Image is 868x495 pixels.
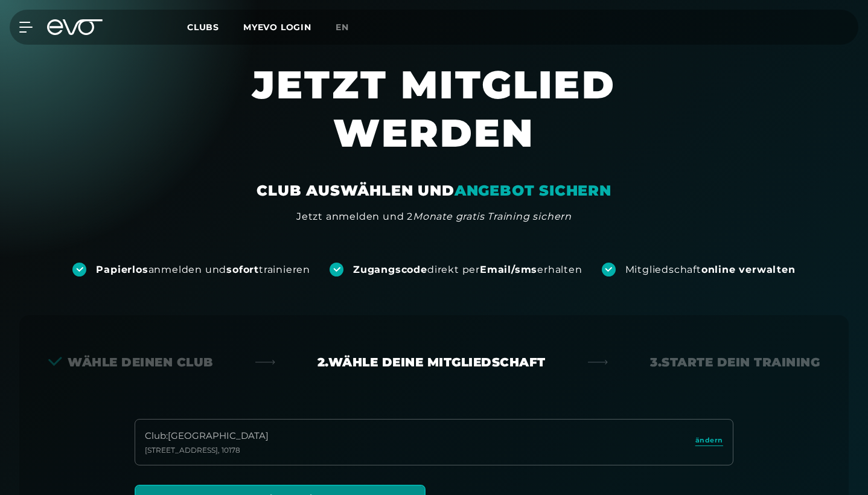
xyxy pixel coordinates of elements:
[650,354,820,371] div: 3. Starte dein Training
[156,60,712,181] h1: JETZT MITGLIED WERDEN
[336,21,363,34] a: en
[187,22,219,33] span: Clubs
[187,21,243,33] a: Clubs
[145,445,269,455] div: [STREET_ADDRESS] , 10178
[695,435,723,445] span: ändern
[145,429,269,443] div: Club : [GEOGRAPHIC_DATA]
[353,263,582,276] div: direkt per erhalten
[695,435,723,449] a: ändern
[96,264,148,275] strong: Papierlos
[336,22,349,33] span: en
[413,211,572,222] em: Monate gratis Training sichern
[318,354,546,371] div: 2. Wähle deine Mitgliedschaft
[243,22,311,33] a: MYEVO LOGIN
[353,264,427,275] strong: Zugangscode
[480,264,537,275] strong: Email/sms
[625,263,796,276] div: Mitgliedschaft
[96,263,310,276] div: anmelden und trainieren
[48,354,213,371] div: Wähle deinen Club
[455,182,611,199] em: ANGEBOT SICHERN
[257,181,611,200] div: CLUB AUSWÄHLEN UND
[296,209,572,224] div: Jetzt anmelden und 2
[701,264,796,275] strong: online verwalten
[226,264,259,275] strong: sofort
